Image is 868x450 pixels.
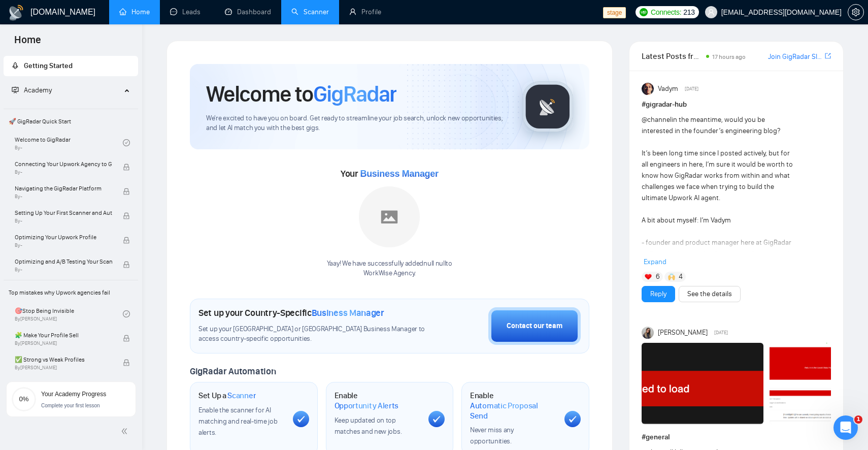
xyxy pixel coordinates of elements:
[123,310,130,317] span: check-circle
[12,396,36,402] span: 0%
[123,335,130,342] span: lock
[12,86,19,93] span: fund-projection-screen
[12,86,52,94] span: Academy
[5,282,137,303] span: Top mistakes why Upwork agencies fail
[658,327,708,338] span: [PERSON_NAME]
[225,8,271,16] a: dashboardDashboard
[15,194,112,200] span: By -
[313,80,396,108] span: GigRadar
[15,218,112,224] span: By -
[123,237,130,244] span: lock
[658,83,678,94] span: Vadym
[349,8,381,16] a: userProfile
[12,62,19,69] span: rocket
[848,4,864,20] button: setting
[123,212,130,219] span: lock
[15,355,112,365] span: ✅ Strong vs Weak Profiles
[198,307,384,318] h1: Set up your Country-Specific
[119,8,150,16] a: homeHome
[206,80,396,108] h1: Welcome to
[642,343,763,424] img: F09H8D2MRBR-Screenshot%202025-09-29%20at%2014.54.13.png
[642,432,831,443] h1: # general
[41,403,100,408] span: Complete your first lesson
[206,114,506,133] span: We're excited to have you on board. Get ready to streamline your job search, unlock new opportuni...
[5,111,137,132] span: 🚀 GigRadar Quick Start
[335,391,421,410] h1: Enable
[341,168,439,179] span: Your
[642,83,654,95] img: Vadym
[848,8,864,16] a: setting
[470,426,514,445] span: Never miss any opportunities.
[642,114,793,416] div: in the meantime, would you be interested in the founder’s engineering blog? It’s been long time s...
[6,33,49,54] span: Home
[687,288,732,300] a: See the details
[312,307,384,318] span: Business Manager
[198,325,428,344] span: Set up your [GEOGRAPHIC_DATA] or [GEOGRAPHIC_DATA] Business Manager to access country-specific op...
[679,286,741,302] button: See the details
[123,139,130,146] span: check-circle
[15,365,112,371] span: By [PERSON_NAME]
[603,7,626,18] span: stage
[470,401,556,421] span: Automatic Proposal Send
[360,169,438,179] span: Business Manager
[644,258,666,266] span: Expand
[15,303,123,325] a: 🎯Stop Being InvisibleBy[PERSON_NAME]
[642,327,654,339] img: Mariia Heshka
[15,169,112,175] span: By -
[123,164,130,171] span: lock
[335,416,402,436] span: Keep updated on top matches and new jobs.
[651,7,681,18] span: Connects:
[650,288,666,300] a: Reply
[190,366,276,377] span: GigRadar Automation
[712,53,746,60] span: 17 hours ago
[825,51,831,61] a: export
[24,61,73,70] span: Getting Started
[15,267,112,273] span: By -
[683,7,694,18] span: 213
[123,261,130,268] span: lock
[848,8,863,16] span: setting
[359,186,420,247] img: placeholder.png
[522,81,573,132] img: gigradar-logo.png
[768,51,823,62] a: Join GigRadar Slack Community
[642,115,672,124] span: @channel
[854,415,862,424] span: 1
[170,8,205,16] a: messageLeads
[15,242,112,248] span: By -
[507,320,562,332] div: Contact our team
[645,273,652,280] img: ❤️
[327,259,452,278] div: Yaay! We have successfully added null null to
[291,8,329,16] a: searchScanner
[685,84,698,93] span: [DATE]
[198,391,256,401] h1: Set Up a
[470,391,556,421] h1: Enable
[327,269,452,278] p: WorkWise Agency .
[668,273,675,280] img: 🙌
[15,330,112,340] span: 🧩 Make Your Profile Sell
[15,340,112,346] span: By [PERSON_NAME]
[642,286,675,302] button: Reply
[640,8,648,16] img: upwork-logo.png
[15,159,112,169] span: Connecting Your Upwork Agency to GigRadar
[24,86,52,94] span: Academy
[15,208,112,218] span: Setting Up Your First Scanner and Auto-Bidder
[833,415,858,440] iframe: Intercom live chat
[642,50,703,62] span: Latest Posts from the GigRadar Community
[488,307,581,345] button: Contact our team
[825,52,831,60] span: export
[679,272,683,282] span: 4
[15,232,112,242] span: Optimizing Your Upwork Profile
[708,9,715,16] span: user
[121,426,131,436] span: double-left
[15,183,112,194] span: Navigating the GigRadar Platform
[227,391,256,401] span: Scanner
[41,391,106,398] span: Your Academy Progress
[656,272,660,282] span: 6
[714,328,728,337] span: [DATE]
[642,99,831,110] h1: # gigradar-hub
[15,256,112,267] span: Optimizing and A/B Testing Your Scanner for Better Results
[123,359,130,366] span: lock
[4,56,138,76] li: Getting Started
[123,188,130,195] span: lock
[198,406,277,437] span: Enable the scanner for AI matching and real-time job alerts.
